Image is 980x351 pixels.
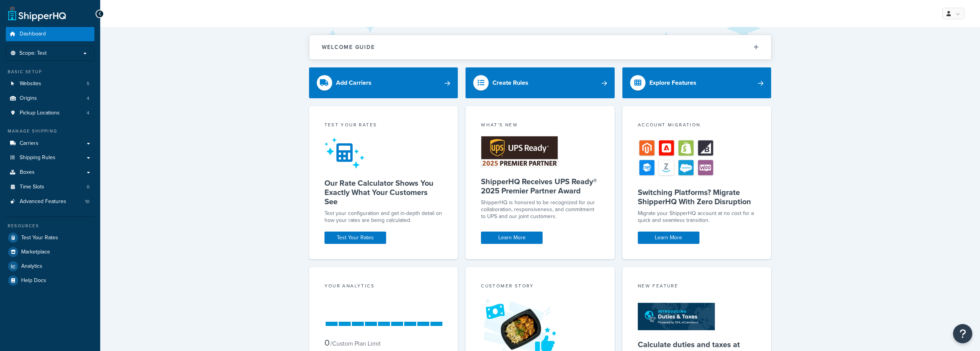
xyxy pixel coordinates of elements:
span: 5 [87,81,89,87]
div: Resources [6,223,94,229]
a: Advanced Features10 [6,195,94,209]
div: Customer Story [481,282,599,291]
span: 4 [87,95,89,102]
div: New Feature [638,282,756,291]
span: 10 [85,198,89,205]
span: 4 [87,110,89,116]
a: Origins4 [6,91,94,106]
div: Account Migration [638,121,756,130]
a: Pickup Locations4 [6,106,94,120]
a: Explore Features [622,67,772,98]
div: Test your rates [324,121,443,130]
span: Marketplace [21,249,50,255]
a: Analytics [6,259,94,273]
div: Explore Features [649,77,696,88]
li: Time Slots [6,180,94,194]
a: Learn More [638,232,699,244]
li: Websites [6,77,94,91]
p: ShipperHQ is honored to be recognized for our collaboration, responsiveness, and commitment to UP... [481,199,599,220]
a: Dashboard [6,27,94,41]
a: Carriers [6,136,94,151]
span: Shipping Rules [20,155,55,161]
h5: Switching Platforms? Migrate ShipperHQ With Zero Disruption [638,188,756,206]
div: Manage Shipping [6,128,94,134]
a: Websites5 [6,77,94,91]
button: Open Resource Center [953,324,972,343]
h2: Welcome Guide [322,44,375,50]
a: Shipping Rules [6,151,94,165]
span: Scope: Test [19,50,47,57]
span: Carriers [20,140,39,147]
span: Origins [20,95,37,102]
li: Advanced Features [6,195,94,209]
span: Websites [20,81,41,87]
span: Time Slots [20,184,44,190]
div: Add Carriers [336,77,371,88]
li: Origins [6,91,94,106]
span: 0 [87,184,89,190]
span: Test Your Rates [21,235,58,241]
button: Welcome Guide [309,35,771,59]
a: Test Your Rates [6,231,94,245]
span: Analytics [21,263,42,270]
span: 0 [324,336,329,349]
span: Pickup Locations [20,110,60,116]
div: Your Analytics [324,282,443,291]
span: Boxes [20,169,35,176]
a: Marketplace [6,245,94,259]
div: Create Rules [493,77,528,88]
small: / Custom Plan Limit [330,339,381,348]
a: Help Docs [6,274,94,287]
a: Test Your Rates [324,232,386,244]
div: Migrate your ShipperHQ account at no cost for a quick and seamless transition. [638,210,756,224]
a: Add Carriers [309,67,458,98]
h5: Our Rate Calculator Shows You Exactly What Your Customers See [324,178,443,206]
li: Pickup Locations [6,106,94,120]
a: Create Rules [466,67,615,98]
span: Dashboard [20,31,46,37]
span: Advanced Features [20,198,66,205]
div: Test your configuration and get in-depth detail on how your rates are being calculated. [324,210,443,224]
a: Boxes [6,165,94,180]
a: Learn More [481,232,543,244]
div: Basic Setup [6,69,94,75]
div: What's New [481,121,599,130]
a: Time Slots0 [6,180,94,194]
span: Help Docs [21,277,46,284]
h5: ShipperHQ Receives UPS Ready® 2025 Premier Partner Award [481,177,599,195]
